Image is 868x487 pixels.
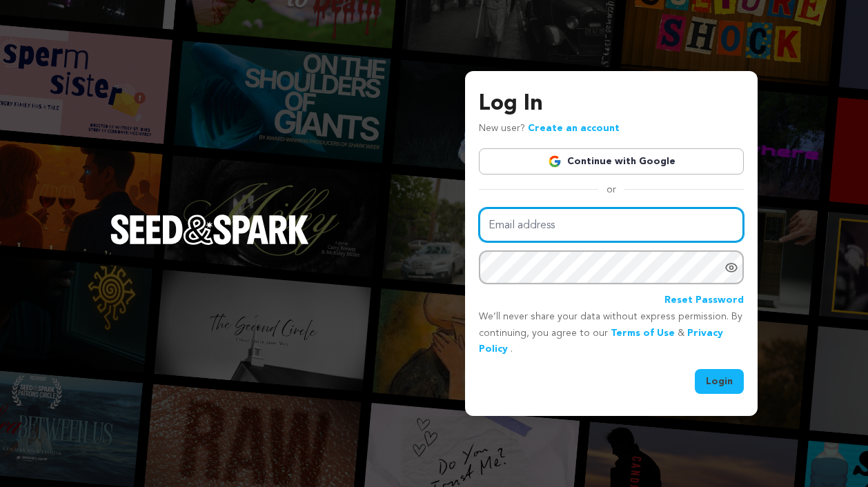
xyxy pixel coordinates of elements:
a: Continue with Google [479,148,744,175]
input: Email address [479,208,744,243]
button: Login [695,369,744,394]
a: Terms of Use [611,328,675,338]
p: New user? [479,121,620,137]
a: Show password as plain text. Warning: this will display your password on the screen. [724,261,738,275]
img: Google logo [548,155,562,168]
p: We’ll never share your data without express permission. By continuing, you agree to our & . [479,309,744,358]
a: Seed&Spark Homepage [110,215,309,272]
h3: Log In [479,88,744,121]
a: Create an account [528,123,620,133]
span: or [598,183,624,197]
a: Reset Password [664,292,744,309]
img: Seed&Spark Logo [110,215,309,245]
